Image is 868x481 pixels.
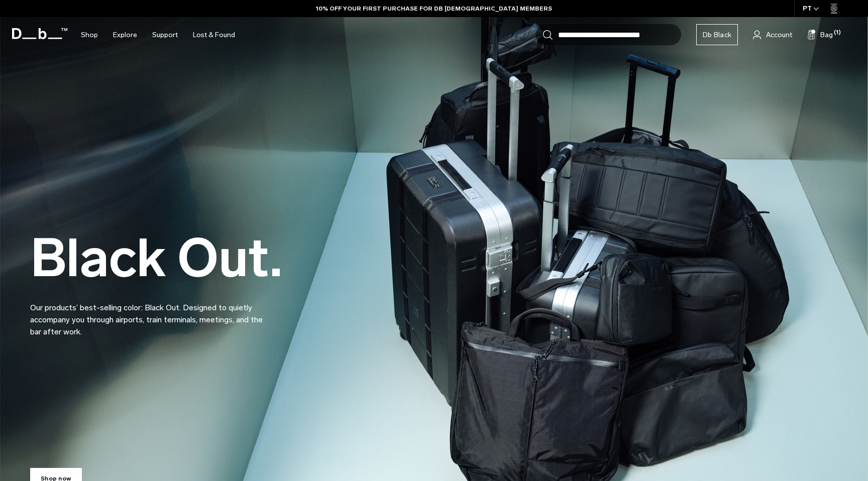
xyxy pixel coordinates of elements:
[820,30,833,40] span: Bag
[753,29,792,41] a: Account
[834,29,841,37] span: (1)
[193,17,235,53] a: Lost & Found
[113,17,137,53] a: Explore
[696,24,738,45] a: Db Black
[316,4,552,13] a: 10% OFF YOUR FIRST PURCHASE FOR DB [DEMOGRAPHIC_DATA] MEMBERS
[152,17,178,53] a: Support
[73,17,243,53] nav: Main Navigation
[30,290,271,338] p: Our products’ best-selling color: Black Out. Designed to quietly accompany you through airports, ...
[807,29,833,41] button: Bag (1)
[766,30,792,40] span: Account
[81,17,98,53] a: Shop
[30,232,282,285] h2: Black Out.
